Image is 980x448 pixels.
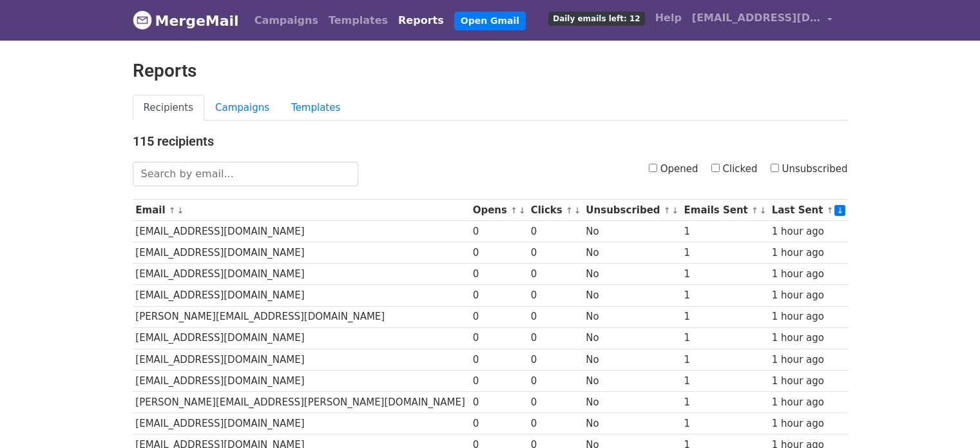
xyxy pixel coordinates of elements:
[681,285,769,306] td: 1
[681,349,769,370] td: 1
[672,206,679,215] a: ↓
[769,306,848,327] td: 1 hour ago
[769,391,848,413] td: 1 hour ago
[133,264,470,285] td: [EMAIL_ADDRESS][DOMAIN_NAME]
[751,206,758,215] a: ↑
[133,327,470,349] td: [EMAIL_ADDRESS][DOMAIN_NAME]
[827,206,834,215] a: ↑
[133,221,470,242] td: [EMAIL_ADDRESS][DOMAIN_NAME]
[583,242,681,264] td: No
[771,162,848,177] label: Unsubscribed
[133,95,205,121] a: Recipients
[177,206,184,215] a: ↓
[528,285,583,306] td: 0
[681,221,769,242] td: 1
[769,285,848,306] td: 1 hour ago
[470,370,528,391] td: 0
[528,221,583,242] td: 0
[769,349,848,370] td: 1 hour ago
[528,327,583,349] td: 0
[323,8,393,34] a: Templates
[583,349,681,370] td: No
[528,264,583,285] td: 0
[649,164,657,172] input: Opened
[692,10,821,26] span: [EMAIL_ADDRESS][DOMAIN_NAME]
[711,162,758,177] label: Clicked
[470,391,528,413] td: 0
[583,391,681,413] td: No
[834,205,845,216] a: ↓
[133,200,470,221] th: Email
[470,264,528,285] td: 0
[528,242,583,264] td: 0
[528,391,583,413] td: 0
[583,306,681,327] td: No
[664,206,671,215] a: ↑
[583,200,681,221] th: Unsubscribed
[681,306,769,327] td: 1
[470,349,528,370] td: 0
[769,200,848,221] th: Last Sent
[204,95,280,121] a: Campaigns
[583,413,681,434] td: No
[528,306,583,327] td: 0
[543,5,649,31] a: Daily emails left: 12
[548,12,644,26] span: Daily emails left: 12
[528,200,583,221] th: Clicks
[280,95,351,121] a: Templates
[454,12,526,30] a: Open Gmail
[583,264,681,285] td: No
[583,370,681,391] td: No
[681,327,769,349] td: 1
[393,8,449,34] a: Reports
[470,413,528,434] td: 0
[133,370,470,391] td: [EMAIL_ADDRESS][DOMAIN_NAME]
[681,264,769,285] td: 1
[133,413,470,434] td: [EMAIL_ADDRESS][DOMAIN_NAME]
[133,391,470,413] td: [PERSON_NAME][EMAIL_ADDRESS][PERSON_NAME][DOMAIN_NAME]
[133,349,470,370] td: [EMAIL_ADDRESS][DOMAIN_NAME]
[133,285,470,306] td: [EMAIL_ADDRESS][DOMAIN_NAME]
[470,327,528,349] td: 0
[133,133,848,149] h4: 115 recipients
[681,200,769,221] th: Emails Sent
[133,10,152,30] img: MergeMail logo
[510,206,517,215] a: ↑
[574,206,581,215] a: ↓
[687,5,838,35] a: [EMAIL_ADDRESS][DOMAIN_NAME]
[249,8,323,34] a: Campaigns
[711,164,720,172] input: Clicked
[916,386,980,448] div: Widget de chat
[470,285,528,306] td: 0
[470,200,528,221] th: Opens
[760,206,767,215] a: ↓
[769,327,848,349] td: 1 hour ago
[583,221,681,242] td: No
[169,206,176,215] a: ↑
[769,242,848,264] td: 1 hour ago
[583,285,681,306] td: No
[528,349,583,370] td: 0
[133,306,470,327] td: [PERSON_NAME][EMAIL_ADDRESS][DOMAIN_NAME]
[528,370,583,391] td: 0
[769,370,848,391] td: 1 hour ago
[771,164,779,172] input: Unsubscribed
[583,327,681,349] td: No
[133,242,470,264] td: [EMAIL_ADDRESS][DOMAIN_NAME]
[769,221,848,242] td: 1 hour ago
[650,5,687,31] a: Help
[470,242,528,264] td: 0
[916,386,980,448] iframe: Chat Widget
[566,206,573,215] a: ↑
[133,7,239,34] a: MergeMail
[528,413,583,434] td: 0
[470,221,528,242] td: 0
[681,413,769,434] td: 1
[133,60,848,82] h2: Reports
[681,391,769,413] td: 1
[133,162,358,186] input: Search by email...
[649,162,698,177] label: Opened
[769,413,848,434] td: 1 hour ago
[681,370,769,391] td: 1
[519,206,526,215] a: ↓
